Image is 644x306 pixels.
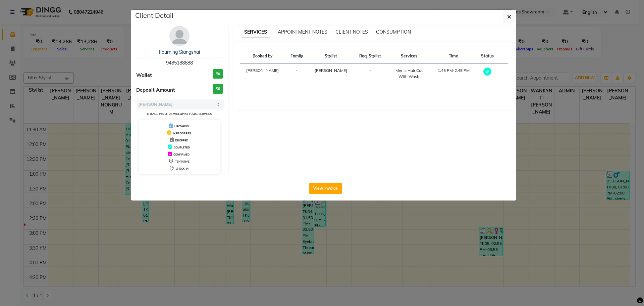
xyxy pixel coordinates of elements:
[174,125,189,128] span: UPCOMING
[175,160,190,163] span: TENTATIVE
[240,63,285,84] td: [PERSON_NAME]
[391,68,427,80] div: Men's Hair Cut With Wash
[213,69,223,79] h3: ₹0
[173,132,191,135] span: IN PROGRESS
[431,49,476,63] th: Time
[335,29,368,35] span: CLIENT NOTES
[176,167,189,170] span: CHECK-IN
[387,49,431,63] th: Services
[376,29,411,35] span: CONSUMPTION
[173,153,190,156] span: CONFIRMED
[136,72,152,79] span: Wallet
[213,84,223,94] h3: ₹0
[241,26,270,38] span: SERVICES
[476,49,499,63] th: Status
[136,86,175,94] span: Deposit Amount
[285,49,308,63] th: Family
[315,68,347,73] span: [PERSON_NAME]
[354,63,387,84] td: -
[309,183,342,194] button: View Invoice
[135,10,173,20] h5: Client Detail
[147,112,212,116] small: Change in status will apply to all services.
[174,146,190,149] span: COMPLETED
[278,29,327,35] span: APPOINTMENT NOTES
[354,49,387,63] th: Req. Stylist
[159,49,200,55] a: Fourning Siangshai
[308,49,354,63] th: Stylist
[240,49,285,63] th: Booked by
[175,139,188,142] span: DROPPED
[169,26,190,46] img: avatar
[285,63,308,84] td: -
[431,63,476,84] td: 1:45 PM-2:45 PM
[166,60,193,66] span: 9485188888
